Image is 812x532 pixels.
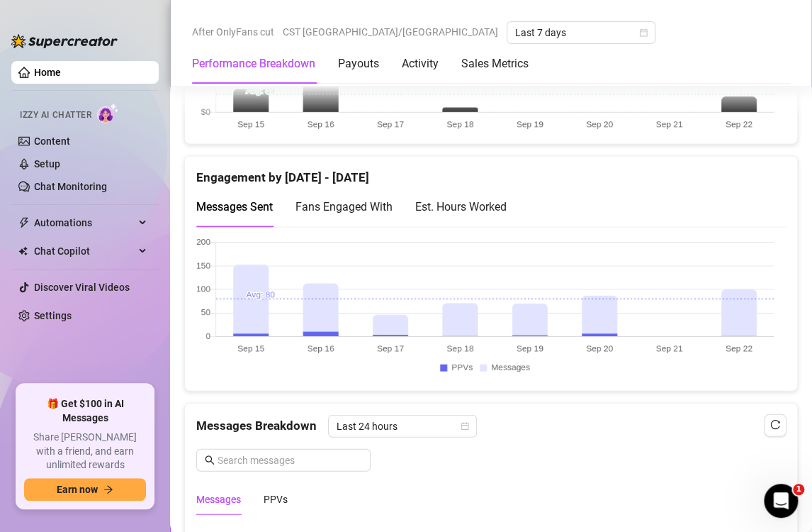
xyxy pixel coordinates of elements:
a: Setup [34,158,60,170]
span: Last 7 days [515,22,647,43]
img: AI Chatter [97,103,119,123]
span: Izzy AI Chatter [20,109,91,122]
iframe: Intercom live chat [764,484,798,518]
span: Chat Copilot [34,240,135,262]
span: 1 [793,484,804,495]
div: Engagement by [DATE] - [DATE] [196,156,786,187]
a: Discover Viral Videos [34,282,130,293]
a: Content [34,135,70,147]
a: Settings [34,310,72,321]
span: thunderbolt [18,217,30,228]
div: Est. Hours Worked [415,197,507,215]
img: Chat Copilot [18,246,28,256]
span: After OnlyFans cut [192,21,274,43]
span: search [205,455,215,465]
span: Last 24 hours [337,415,468,436]
div: PPVs [264,491,288,506]
div: Messages Breakdown [196,414,786,437]
button: Earn nowarrow-right [24,478,146,501]
input: Search messages [218,452,362,467]
span: calendar [639,28,648,37]
span: Messages Sent [196,199,273,213]
div: Payouts [338,55,379,72]
span: arrow-right [103,484,113,494]
span: Automations [34,211,135,234]
span: calendar [461,421,469,430]
div: Activity [402,55,439,72]
div: Sales Metrics [461,55,529,72]
img: logo-BBDzfeDw.svg [11,34,118,48]
span: reload [770,419,780,429]
div: Messages [196,491,241,506]
span: 🎁 Get $100 in AI Messages [24,397,146,425]
span: Fans Engaged With [295,199,393,213]
a: Chat Monitoring [34,181,107,192]
a: Home [34,67,61,78]
span: CST [GEOGRAPHIC_DATA]/[GEOGRAPHIC_DATA] [283,21,498,43]
div: Performance Breakdown [192,55,315,72]
span: Share [PERSON_NAME] with a friend, and earn unlimited rewards [24,431,146,472]
span: Earn now [57,484,98,495]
